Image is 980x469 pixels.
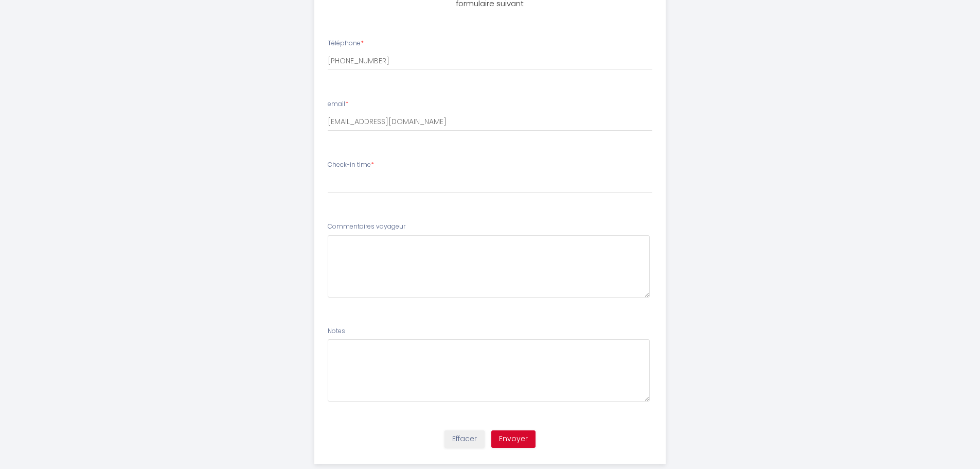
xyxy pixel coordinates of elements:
label: email [328,99,348,109]
label: Check-in time [328,160,374,170]
button: Envoyer [491,430,536,448]
button: Effacer [444,430,485,448]
label: Commentaires voyageur [328,222,405,232]
label: Téléphone [328,39,364,48]
label: Notes [328,326,345,336]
